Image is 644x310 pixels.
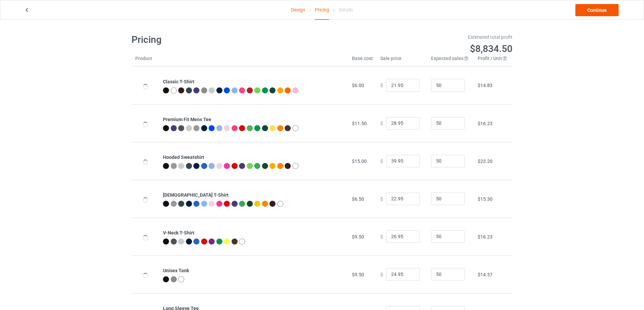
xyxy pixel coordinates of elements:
span: $16.23 [478,121,493,126]
span: $ [380,272,383,277]
span: $6.50 [352,196,364,202]
div: Estimated total profit [327,34,513,40]
a: Design [291,0,305,19]
span: $8,834.50 [470,43,512,54]
img: heather_texture.png [171,276,177,282]
h1: Pricing [132,34,317,46]
span: $6.00 [352,83,364,88]
span: $ [380,158,383,164]
th: Expected sales [427,55,474,66]
span: $15.30 [478,196,493,202]
b: Hooded Sweatshirt [163,154,204,160]
th: Product [132,55,159,66]
span: $ [380,120,383,126]
th: Base cost [348,55,377,66]
img: heather_texture.png [201,87,207,93]
span: $ [380,196,383,201]
b: Premium Fit Mens Tee [163,117,211,122]
div: Details [339,0,353,19]
th: Profit / Unit [474,55,512,66]
span: $11.50 [352,121,367,126]
b: Classic T-Shirt [163,79,194,84]
span: $9.50 [352,272,364,277]
b: V-Neck T-Shirt [163,230,194,235]
a: Continue [575,4,619,16]
span: $15.00 [352,159,367,164]
span: $ [380,83,383,88]
th: Sale price [377,55,427,66]
span: $14.83 [478,83,493,88]
b: Unisex Tank [163,268,189,273]
span: $23.20 [478,159,493,164]
span: $9.50 [352,234,364,239]
span: $16.23 [478,234,493,239]
span: $ [380,234,383,239]
b: [DEMOGRAPHIC_DATA] T-Shirt [163,192,229,198]
img: heather_texture.png [193,125,199,131]
span: $14.37 [478,272,493,277]
div: Pricing [315,0,329,20]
